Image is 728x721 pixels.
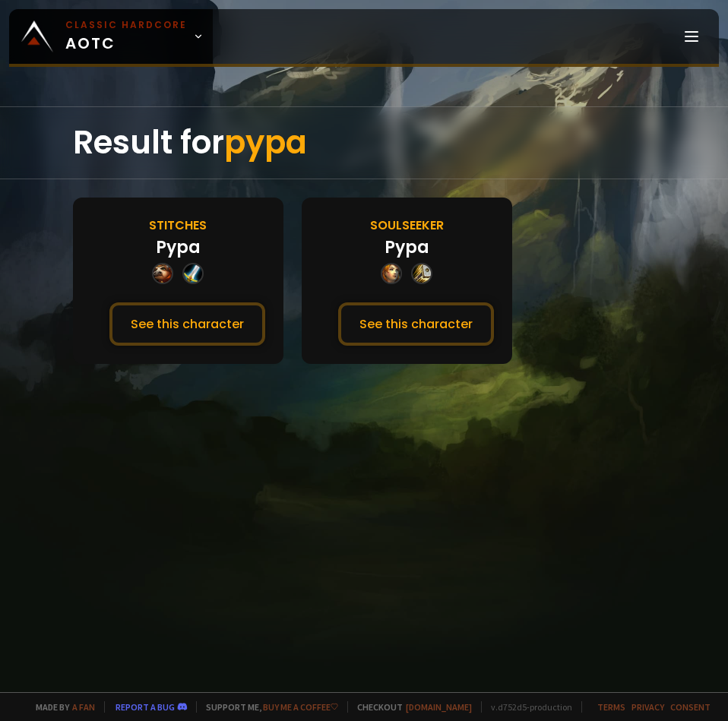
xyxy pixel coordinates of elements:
a: Report a bug [116,701,175,713]
button: See this character [109,302,265,346]
span: AOTC [65,18,187,55]
a: Consent [670,701,711,713]
div: Pypa [156,235,201,260]
a: Terms [597,701,625,713]
small: Classic Hardcore [65,18,187,32]
span: Checkout [347,701,472,713]
span: Support me, [196,701,338,713]
a: [DOMAIN_NAME] [406,701,472,713]
span: v. d752d5 - production [481,701,572,713]
a: Privacy [631,701,664,713]
div: Soulseeker [370,216,444,235]
a: Classic HardcoreAOTC [9,9,213,64]
a: a fan [72,701,95,713]
div: Result for [73,107,655,179]
span: pypa [224,120,307,165]
span: Made by [27,701,95,713]
button: See this character [338,302,494,346]
div: Stitches [149,216,207,235]
a: Buy me a coffee [263,701,338,713]
div: Pypa [385,235,429,260]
